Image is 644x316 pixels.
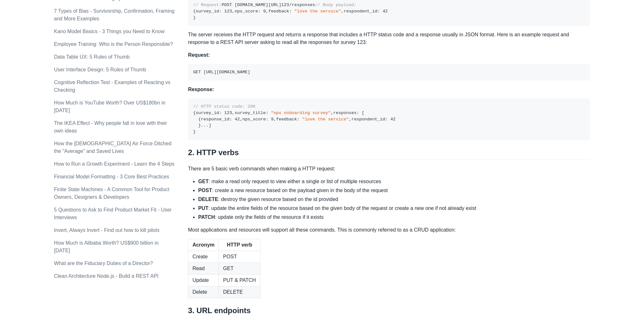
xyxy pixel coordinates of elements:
[193,15,196,20] span: }
[232,111,235,115] span: ,
[54,80,170,93] a: Cognitive Reflection Test - Examples of Reacting vs Checking
[54,240,159,253] a: How Much is Alibaba Worth? US$900 billion in [DATE]
[54,261,153,266] a: What are the Fiduciary Duties of a Director?
[193,104,255,109] span: // HTTP status code: 200
[198,205,208,211] strong: PUT
[54,141,171,154] a: How the [DEMOGRAPHIC_DATA] Air Force Ditched the "Average" and Saved Lives
[198,187,590,194] li: : create a new resource based on the payload given in the body of the request
[349,117,351,122] span: ,
[54,100,165,113] a: How Much is YouTube Worth? Over US$180bn in [DATE]
[258,9,260,14] span: :
[188,226,590,234] p: Most applications and resources will support all these commands. This is commonly referred to as ...
[224,9,232,14] span: 123
[198,117,201,122] span: {
[385,117,388,122] span: :
[188,274,219,286] td: Update
[54,187,170,200] a: Finite State Machines - A Common Tool for Product Owners, Designers & Developers
[263,9,266,14] span: 9
[54,161,175,167] a: How to Run a Growth Experiment - Learn the 4 Steps
[219,286,260,298] td: DELETE
[224,111,232,115] span: 123
[54,227,160,233] a: Invert, Always Invert - Find out how to kill pilots
[383,9,388,14] span: 42
[240,117,242,122] span: ,
[54,67,146,72] a: User Interface Design: 5 Rules of Thumb
[193,9,196,14] span: {
[297,117,300,122] span: :
[54,8,175,21] a: 7 Types of Bias - Survivorship, Confirmation, Framing and More Examples
[341,9,343,14] span: ,
[188,286,219,298] td: Delete
[219,9,222,14] span: :
[302,117,349,122] span: "love the service"
[294,9,341,14] span: "love the service"
[54,54,130,60] a: Data Table UX: 5 Rules of Thumb
[219,239,260,251] th: HTTP verb
[188,52,210,58] strong: Request:
[377,9,380,14] span: :
[219,111,222,115] span: :
[193,111,196,115] span: {
[198,123,201,128] span: }
[188,148,590,160] h2: 2. HTTP verbs
[281,3,289,7] span: 123
[198,179,209,184] strong: GET
[193,70,250,75] code: GET [URL][DOMAIN_NAME]
[193,129,196,134] span: }
[188,87,214,92] strong: Response:
[198,197,218,202] strong: DELETE
[198,213,590,221] li: : update only the fields of the resource if it exists
[271,117,274,122] span: 9
[193,3,388,20] code: POST [DOMAIN_NAME][URL] /responses survey_id nps_score feedback respondent_id
[266,9,268,14] span: ,
[198,188,212,193] strong: POST
[54,120,167,133] a: The IKEA Effect - Why people fall in love with their own ideas
[198,178,590,185] li: : make a read only request to view either a single or list of multiple resources
[219,262,260,274] td: GET
[235,117,240,122] span: 42
[54,207,172,220] a: 5 Questions to Ask to Find Product Market Fit - User Interviews
[54,174,169,179] a: Financial Model Formatting - 3 Core Best Practices
[331,111,333,115] span: ,
[198,205,590,212] li: : update the entire fields of the resource based on the given body of the request or create a new...
[390,117,395,122] span: 42
[198,196,590,203] li: : destroy the given resource based on the id provided
[54,41,173,47] a: Employee Training: Who is the Person Responsible?
[315,3,357,7] span: // Body payload:
[188,262,219,274] td: Read
[232,9,235,14] span: ,
[193,3,222,7] span: // Request:
[54,29,164,34] a: Kano Model Basics - 3 Things you Need to Know
[229,117,232,122] span: :
[289,9,292,14] span: :
[54,273,159,279] a: Clean Architecture Node.js - Build a REST API
[271,111,331,115] span: "nps onboarding survey"
[362,111,364,115] span: [
[188,165,590,173] p: There are 5 basic verb commands when making a HTTP request:
[209,123,211,128] span: ]
[188,239,219,251] th: Acronym
[188,251,219,262] td: Create
[274,117,276,122] span: ,
[188,31,590,46] p: The server receives the HTTP request and returns a response that includes a HTTP status code and ...
[219,251,260,262] td: POST
[266,117,268,122] span: :
[266,111,268,115] span: :
[357,111,359,115] span: :
[219,274,260,286] td: PUT & PATCH
[198,214,215,220] strong: PATCH
[193,104,396,134] code: survey_id survey_title responses response_id nps_score feedback respondent_id ...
